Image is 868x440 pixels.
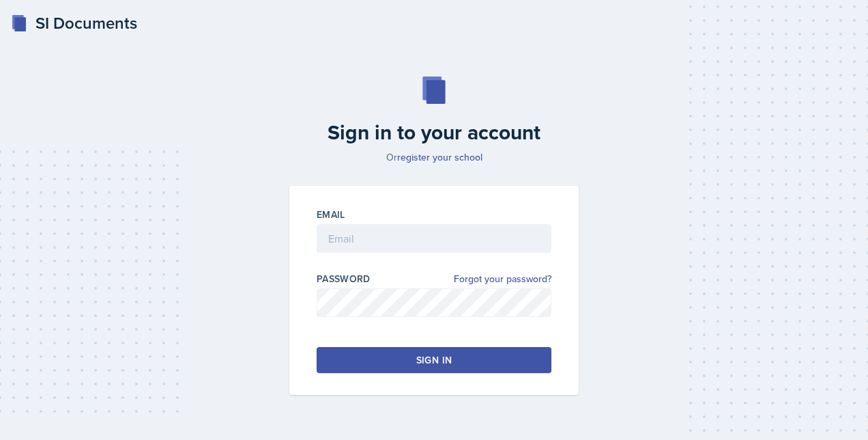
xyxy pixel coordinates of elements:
[11,11,137,36] a: SI Documents
[454,272,551,286] a: Forgot your password?
[317,208,345,221] label: Email
[397,150,482,164] a: register your school
[281,120,587,145] h2: Sign in to your account
[281,150,587,164] p: Or
[317,347,551,373] button: Sign in
[416,353,452,367] div: Sign in
[317,272,371,286] label: Password
[317,224,551,253] input: Email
